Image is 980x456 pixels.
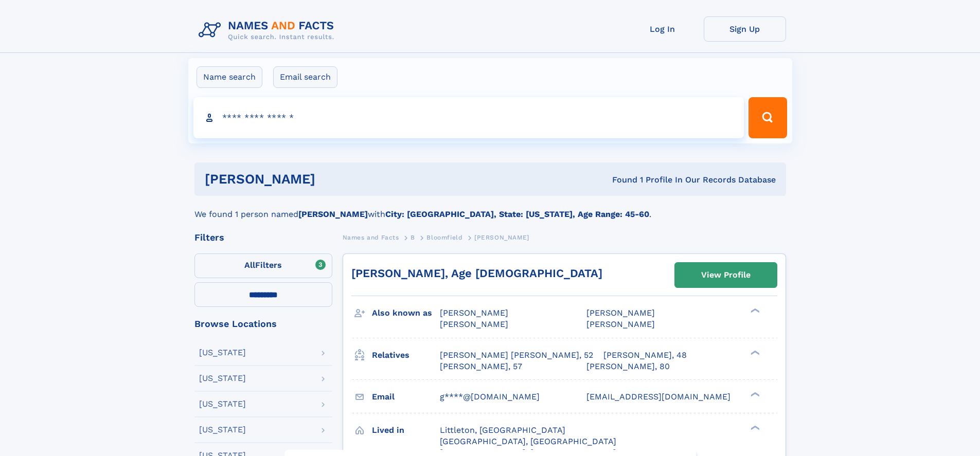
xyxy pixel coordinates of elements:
[748,391,760,397] div: ❯
[244,260,255,270] span: All
[440,319,508,329] span: [PERSON_NAME]
[426,234,462,241] span: Bloomfield
[298,209,368,219] b: [PERSON_NAME]
[372,388,440,406] h3: Email
[440,425,565,435] span: Littleton, [GEOGRAPHIC_DATA]
[440,361,522,372] a: [PERSON_NAME], 57
[586,308,655,318] span: [PERSON_NAME]
[194,16,343,44] img: Logo Names and Facts
[749,97,787,138] button: Search Button
[199,349,246,357] div: [US_STATE]
[343,231,399,244] a: Names and Facts
[748,424,760,431] div: ❯
[411,234,415,241] span: B
[194,253,332,278] label: Filters
[372,422,440,439] h3: Lived in
[194,233,332,242] div: Filters
[205,173,464,186] h1: [PERSON_NAME]
[748,307,760,314] div: ❯
[701,263,751,287] div: View Profile
[586,361,670,372] a: [PERSON_NAME], 80
[351,267,602,280] a: [PERSON_NAME], Age [DEMOGRAPHIC_DATA]
[372,346,440,364] h3: Relatives
[440,308,508,318] span: [PERSON_NAME]
[440,350,593,361] a: [PERSON_NAME] [PERSON_NAME], 52
[194,196,786,221] div: We found 1 person named with .
[199,426,246,434] div: [US_STATE]
[675,263,777,287] a: View Profile
[372,304,440,322] h3: Also known as
[273,66,337,88] label: Email search
[197,66,262,88] label: Name search
[586,392,730,402] span: [EMAIL_ADDRESS][DOMAIN_NAME]
[193,97,744,138] input: search input
[194,319,332,329] div: Browse Locations
[586,319,655,329] span: [PERSON_NAME]
[199,374,246,382] div: [US_STATE]
[621,16,704,42] a: Log In
[199,400,246,408] div: [US_STATE]
[385,209,649,219] b: City: [GEOGRAPHIC_DATA], State: [US_STATE], Age Range: 45-60
[474,234,529,241] span: [PERSON_NAME]
[440,436,616,446] span: [GEOGRAPHIC_DATA], [GEOGRAPHIC_DATA]
[464,174,776,186] div: Found 1 Profile In Our Records Database
[603,350,687,361] a: [PERSON_NAME], 48
[426,231,462,244] a: Bloomfield
[748,349,760,356] div: ❯
[411,231,415,244] a: B
[704,16,786,42] a: Sign Up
